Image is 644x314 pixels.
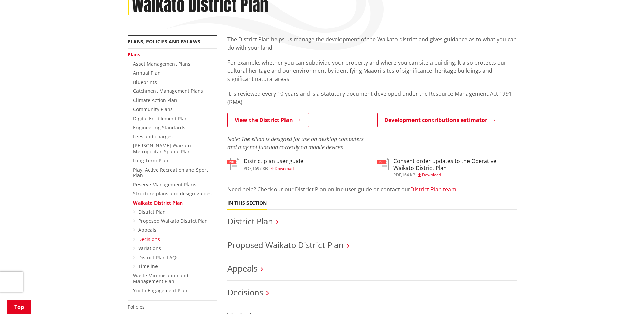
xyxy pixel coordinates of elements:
p: Need help? Check our our District Plan online user guide or contact our [227,185,517,193]
a: District plan user guide pdf,1697 KB Download [227,158,303,170]
h3: District plan user guide [244,158,303,164]
a: Appeals [138,227,157,233]
a: Long Term Plan [133,157,168,164]
a: Reserve Management Plans [133,181,196,188]
a: Top [7,300,31,314]
a: Catchment Management Plans [133,88,203,94]
a: Digital Enablement Plan [133,115,188,122]
a: Consent order updates to the Operative Waikato District Plan pdf,164 KB Download [377,158,517,177]
a: Appeals [227,263,257,274]
p: For example, whether you can subdivide your property and where you can site a building. It also p... [227,58,517,83]
iframe: Messenger Launcher [613,285,637,310]
a: District Plan [138,209,166,215]
div: , [393,173,517,177]
a: View the District Plan [227,113,309,127]
span: Download [422,172,441,178]
a: District Plan team. [410,186,458,193]
h3: Consent order updates to the Operative Waikato District Plan [393,158,517,171]
a: District Plan [227,215,273,227]
span: Download [275,165,294,171]
a: Structure plans and design guides [133,190,212,197]
span: pdf [244,165,251,171]
a: Engineering Standards [133,124,185,131]
em: Note: The ePlan is designed for use on desktop computers and may not function correctly on mobile... [227,135,364,151]
a: Climate Action Plan [133,97,177,103]
a: Plans, policies and bylaws [128,38,200,45]
a: Decisions [138,236,160,242]
a: Fees and charges [133,133,173,140]
div: , [244,167,303,171]
a: Proposed Waikato District Plan [227,239,344,250]
a: Decisions [227,286,263,298]
img: document-pdf.svg [377,158,389,170]
a: Development contributions estimator [377,113,503,127]
a: Timeline [138,263,158,269]
a: Waste Minimisation and Management Plan [133,272,188,284]
a: Variations [138,245,161,251]
a: Blueprints [133,79,157,85]
a: Play, Active Recreation and Sport Plan [133,167,208,179]
h5: In this section [227,200,267,206]
a: Waikato District Plan [133,199,183,206]
span: 1697 KB [252,165,268,171]
a: Community Plans [133,106,173,112]
span: 164 KB [402,172,415,178]
p: It is reviewed every 10 years and is a statutory document developed under the Resource Management... [227,90,517,106]
p: The District Plan helps us manage the development of the Waikato district and gives guidance as t... [227,35,517,52]
span: pdf [393,172,401,178]
a: District Plan FAQs [138,254,179,261]
a: Annual Plan [133,70,161,76]
img: document-pdf.svg [227,158,239,170]
a: Proposed Waikato District Plan [138,217,208,224]
a: [PERSON_NAME]-Waikato Metropolitan Spatial Plan [133,142,191,155]
a: Policies [128,303,145,310]
a: Youth Engagement Plan [133,287,187,294]
a: Asset Management Plans [133,60,190,67]
a: Plans [128,51,140,58]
